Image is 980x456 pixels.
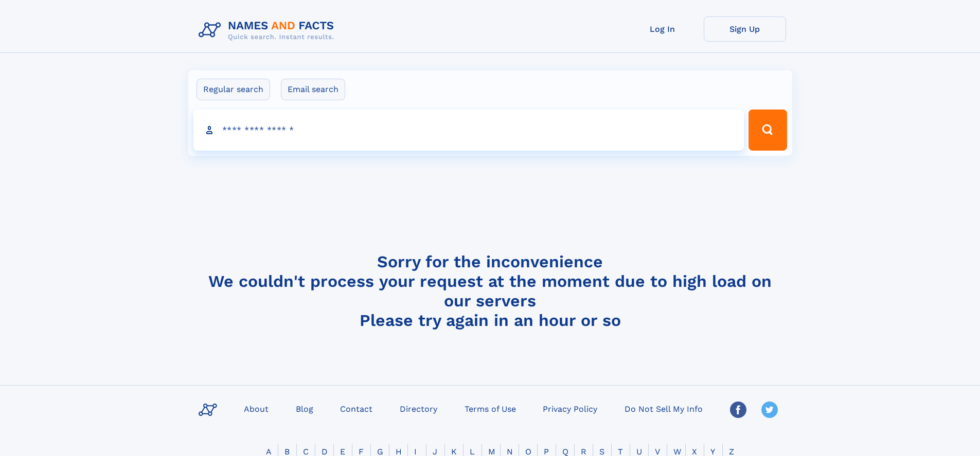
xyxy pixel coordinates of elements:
a: Contact [336,401,377,416]
a: Privacy Policy [539,401,601,416]
a: Do Not Sell My Info [620,401,707,416]
label: Email search [281,79,345,100]
a: Log In [621,16,704,42]
a: Terms of Use [460,401,520,416]
img: Twitter [761,402,778,418]
button: Search Button [749,110,787,151]
a: Blog [292,401,317,416]
a: Directory [396,401,441,416]
input: search input [193,110,744,151]
img: Facebook [730,402,746,418]
img: Logo Names and Facts [194,16,343,44]
a: About [240,401,273,416]
h4: Sorry for the inconvenience We couldn't process your request at the moment due to high load on ou... [194,252,786,330]
a: Sign Up [704,16,786,42]
label: Regular search [197,79,270,100]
